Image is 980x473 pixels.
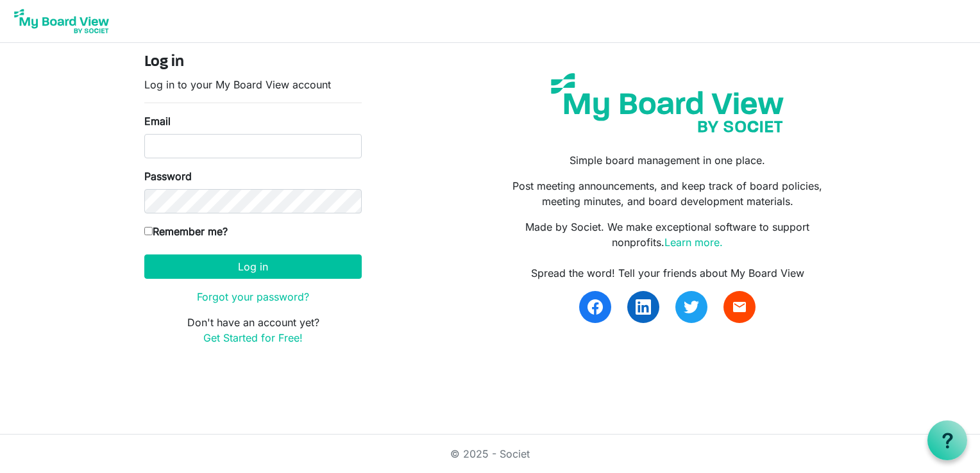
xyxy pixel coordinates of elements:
label: Email [144,113,171,129]
input: Remember me? [144,227,153,235]
img: my-board-view-societ.svg [541,63,793,142]
button: Log in [144,254,362,279]
p: Don't have an account yet? [144,315,362,345]
p: Made by Societ. We make exceptional software to support nonprofits. [500,219,836,250]
label: Password [144,169,192,184]
img: twitter.svg [684,299,699,315]
p: Log in to your My Board View account [144,77,362,92]
div: Spread the word! Tell your friends about My Board View [500,265,836,281]
a: © 2025 - Societ [450,447,530,460]
label: Remember me? [144,224,228,239]
span: email [732,299,747,315]
img: My Board View Logo [10,5,113,37]
a: Get Started for Free! [203,331,303,344]
h4: Log in [144,53,362,72]
p: Post meeting announcements, and keep track of board policies, meeting minutes, and board developm... [500,178,836,209]
img: linkedin.svg [636,299,651,315]
a: Forgot your password? [197,290,309,303]
a: Learn more. [664,236,723,249]
img: facebook.svg [587,299,603,315]
a: email [723,291,756,323]
p: Simple board management in one place. [500,153,836,168]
